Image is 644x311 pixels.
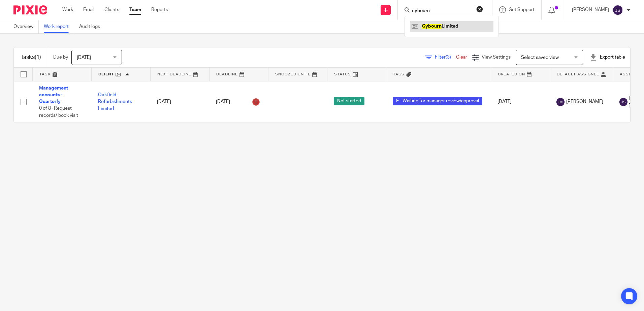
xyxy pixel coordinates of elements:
[619,98,627,106] img: svg%3E
[491,81,550,123] td: [DATE]
[83,6,94,13] a: Email
[44,20,74,33] a: Work report
[566,98,603,105] span: [PERSON_NAME]
[393,97,482,105] span: E - Waiting for manager review/approval
[572,6,609,13] p: [PERSON_NAME]
[39,86,68,104] a: Management accounts - Quarterly
[590,54,625,61] div: Export table
[556,98,565,106] img: svg%3E
[13,5,47,14] img: Pixie
[13,20,39,33] a: Overview
[39,106,78,118] span: 0 of 8 · Request records/ book visit
[334,97,364,105] span: Not started
[79,20,105,33] a: Audit logs
[456,55,467,60] a: Clear
[21,54,41,61] h1: Tasks
[612,5,623,15] img: svg%3E
[411,8,472,14] input: Search
[216,97,261,107] div: [DATE]
[104,6,119,13] a: Clients
[129,6,141,13] a: Team
[53,54,68,61] p: Due by
[393,72,405,76] span: Tags
[77,55,91,60] span: [DATE]
[35,55,41,60] span: (1)
[521,55,559,60] span: Select saved view
[509,7,535,12] span: Get Support
[98,93,132,111] a: Oakfield Refurbishments Limited
[150,81,209,123] td: [DATE]
[151,6,168,13] a: Reports
[482,55,511,60] span: View Settings
[435,55,456,60] span: Filter
[446,55,451,60] span: (3)
[476,6,483,12] button: Clear
[62,6,73,13] a: Work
